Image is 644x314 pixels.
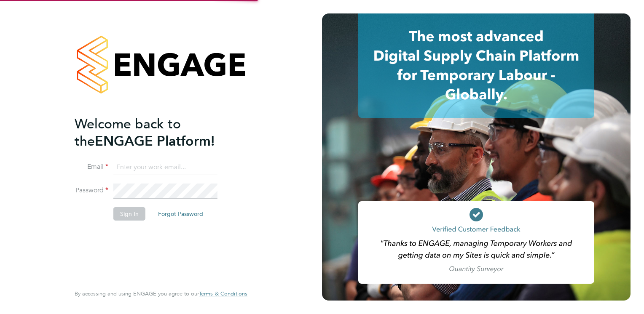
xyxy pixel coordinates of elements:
label: Email [75,162,108,171]
h2: ENGAGE Platform! [75,115,239,150]
input: Enter your work email... [113,160,217,175]
button: Sign In [113,207,145,221]
button: Forgot Password [151,207,210,221]
span: By accessing and using ENGAGE you agree to our [75,290,247,297]
span: Welcome back to the [75,116,181,149]
label: Password [75,186,108,195]
a: Terms & Conditions [199,290,247,297]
